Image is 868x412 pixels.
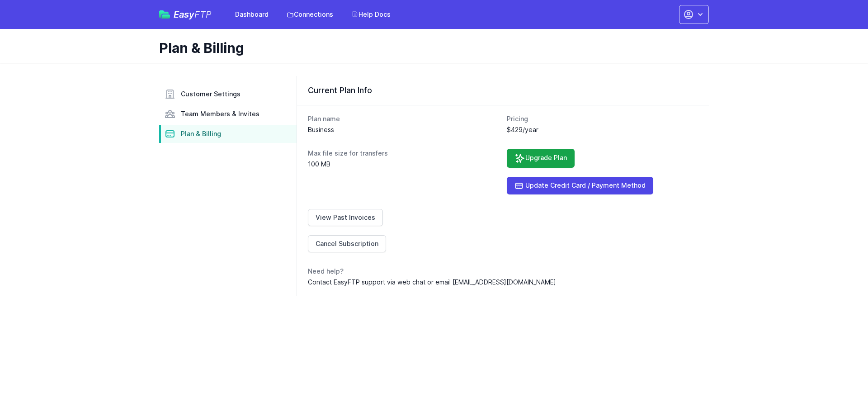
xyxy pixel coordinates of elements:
dd: $429/year [507,125,698,134]
img: easyftp_logo.png [159,10,170,19]
span: Plan & Billing [181,129,221,138]
h1: Plan & Billing [159,40,702,56]
a: View Past Invoices [308,209,383,226]
dt: Need help? [308,267,698,276]
dd: Business [308,125,500,134]
dd: 100 MB [308,160,500,169]
dt: Plan name [308,114,500,123]
span: Easy [174,10,212,19]
a: EasyFTP [159,10,212,19]
a: Update Credit Card / Payment Method [507,177,653,194]
a: Team Members & Invites [159,105,297,123]
a: Cancel Subscription [308,235,386,252]
span: FTP [194,9,212,20]
dd: Contact EasyFTP support via web chat or email [EMAIL_ADDRESS][DOMAIN_NAME] [308,278,698,287]
span: Customer Settings [181,90,241,99]
a: Plan & Billing [159,125,297,143]
span: Team Members & Invites [181,109,259,118]
dt: Max file size for transfers [308,149,500,158]
h3: Current Plan Info [308,85,698,96]
a: Help Docs [346,6,396,23]
dt: Pricing [507,114,698,123]
a: Customer Settings [159,85,297,103]
a: Upgrade Plan [507,149,575,168]
a: Connections [281,6,339,23]
a: Dashboard [230,6,274,23]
